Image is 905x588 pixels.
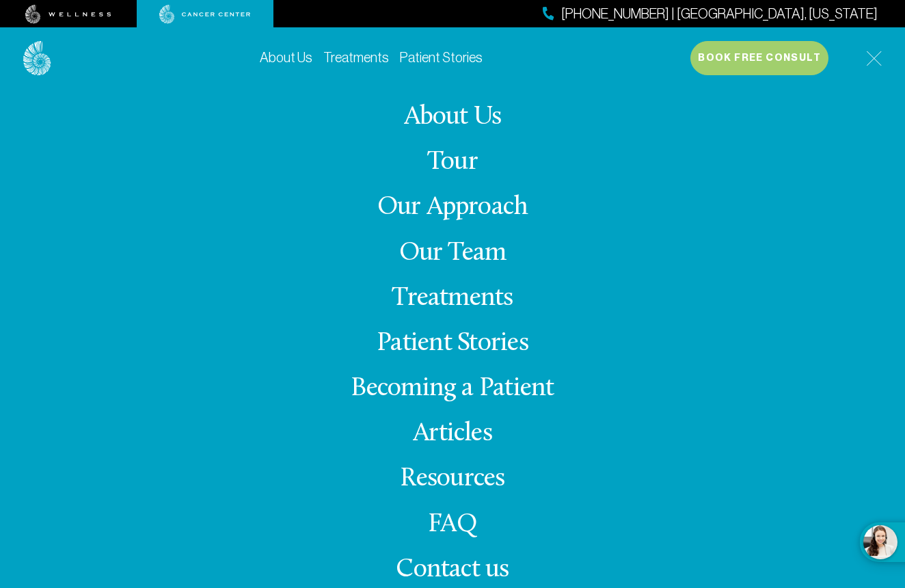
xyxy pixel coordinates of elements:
a: About Us [404,104,502,131]
button: Book Free Consult [690,41,828,75]
a: About Us [260,50,312,65]
span: [PHONE_NUMBER] | [GEOGRAPHIC_DATA], [US_STATE] [561,4,878,24]
a: FAQ [428,511,477,538]
a: [PHONE_NUMBER] | [GEOGRAPHIC_DATA], [US_STATE] [543,4,878,24]
a: Becoming a Patient [351,375,554,402]
a: Patient Stories [377,330,528,357]
a: Patient Stories [400,50,483,65]
img: logo [23,41,51,76]
a: Treatments [323,50,389,65]
a: Treatments [392,285,513,312]
img: icon-hamburger [866,51,882,66]
img: wellness [25,5,111,24]
span: Contact us [396,557,509,583]
a: Tour [427,149,478,176]
img: cancer center [159,5,251,24]
a: Articles [413,420,492,447]
a: Resources [400,466,504,492]
a: Our Team [399,240,506,267]
a: Our Approach [377,194,528,221]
